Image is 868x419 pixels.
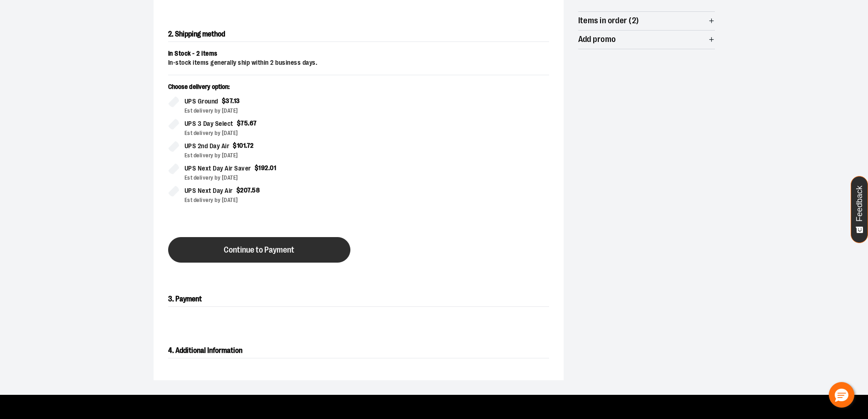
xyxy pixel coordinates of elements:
[185,119,233,129] span: UPS 3 Day Select
[237,142,246,149] span: 101
[247,142,254,149] span: 72
[185,186,233,196] span: UPS Next Day Air
[168,49,549,58] div: In Stock - 2 items
[578,16,639,25] span: Items in order (2)
[246,142,247,149] span: .
[829,382,854,408] button: Hello, have a question? Let’s chat.
[851,176,868,243] button: Feedback - Show survey
[168,119,179,129] input: UPS 3 Day Select$75.67Est delivery by [DATE]
[251,186,252,194] span: .
[168,237,350,263] button: Continue to Payment
[168,27,549,42] h2: 2. Shipping method
[855,186,864,222] span: Feedback
[185,141,230,151] span: UPS 2nd Day Air
[222,97,226,104] span: $
[237,119,241,127] span: $
[168,163,179,174] input: UPS Next Day Air Saver$192.01Est delivery by [DATE]
[224,246,294,254] span: Continue to Payment
[185,107,351,115] div: Est delivery by [DATE]
[258,164,268,171] span: 192
[185,151,351,160] div: Est delivery by [DATE]
[250,119,257,127] span: 67
[234,97,240,104] span: 13
[268,164,270,171] span: .
[241,119,248,127] span: 75
[270,164,276,171] span: 01
[168,83,351,96] p: Choose delivery option:
[168,343,549,358] h2: 4. Additional Information
[185,129,351,137] div: Est delivery by [DATE]
[185,174,351,182] div: Est delivery by [DATE]
[168,141,179,152] input: UPS 2nd Day Air$101.72Est delivery by [DATE]
[185,196,351,204] div: Est delivery by [DATE]
[255,164,259,171] span: $
[168,186,179,197] input: UPS Next Day Air$207.58Est delivery by [DATE]
[578,31,715,49] button: Add promo
[168,58,549,67] div: In-stock items generally ship within 2 business days.
[232,97,234,104] span: .
[248,119,250,127] span: .
[168,292,549,307] h2: 3. Payment
[226,97,232,104] span: 37
[233,142,237,149] span: $
[578,12,715,30] button: Items in order (2)
[185,96,218,107] span: UPS Ground
[236,186,241,194] span: $
[168,96,179,107] input: UPS Ground$37.13Est delivery by [DATE]
[252,186,260,194] span: 58
[185,163,251,174] span: UPS Next Day Air Saver
[240,186,251,194] span: 207
[578,35,616,44] span: Add promo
